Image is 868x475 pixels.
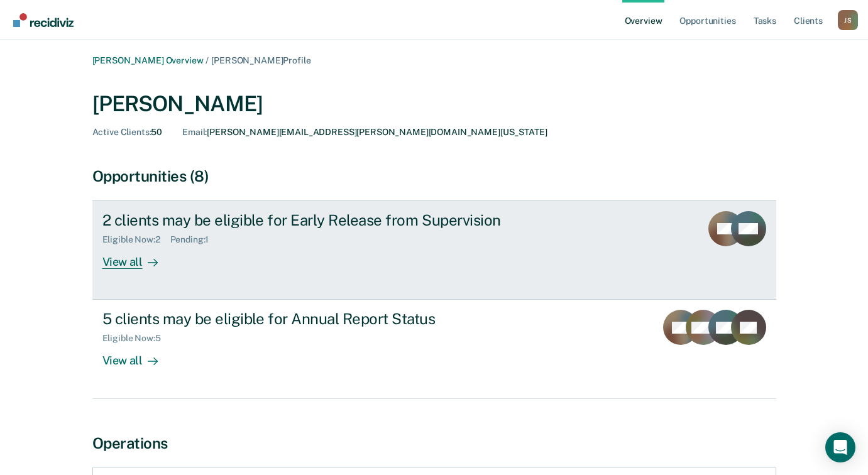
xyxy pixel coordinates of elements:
[182,127,207,137] span: Email :
[92,434,776,452] div: Operations
[102,245,173,270] div: View all
[102,310,544,328] div: 5 clients may be eligible for Annual Report Status
[211,55,310,65] span: [PERSON_NAME] Profile
[825,432,855,462] div: Open Intercom Messenger
[102,333,171,344] div: Eligible Now : 5
[203,55,211,65] span: /
[102,211,544,229] div: 2 clients may be eligible for Early Release from Supervision
[838,10,858,30] div: J S
[92,127,163,138] div: 50
[102,234,170,245] div: Eligible Now : 2
[102,344,173,368] div: View all
[92,300,776,398] a: 5 clients may be eligible for Annual Report StatusEligible Now:5View all
[92,91,776,117] div: [PERSON_NAME]
[92,167,776,185] div: Opportunities (8)
[170,234,219,245] div: Pending : 1
[182,127,547,138] div: [PERSON_NAME][EMAIL_ADDRESS][PERSON_NAME][DOMAIN_NAME][US_STATE]
[92,200,776,300] a: 2 clients may be eligible for Early Release from SupervisionEligible Now:2Pending:1View all
[92,127,151,137] span: Active Clients :
[92,55,204,65] a: [PERSON_NAME] Overview
[13,13,74,27] img: Recidiviz
[838,10,858,30] button: Profile dropdown button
